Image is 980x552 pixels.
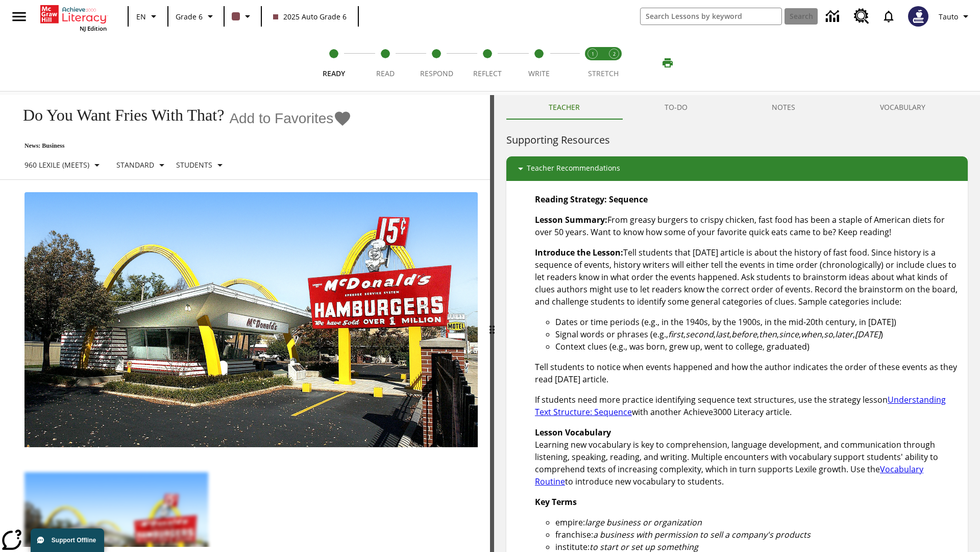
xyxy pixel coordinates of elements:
[855,329,880,340] em: [DATE]
[355,35,414,91] button: Read step 2 of 5
[24,192,478,448] img: One of the first McDonald's stores, with the iconic red sign and golden arches.
[779,329,799,340] em: since
[112,156,172,174] button: Scaffolds, Standard
[229,110,333,127] span: Add to Favorites
[80,25,107,32] span: NJ Edition
[527,163,620,175] p: Teacher Recommendations
[535,247,623,258] strong: Introduce the Lesson:
[506,95,622,120] button: Teacher
[535,214,960,238] p: From greasy burgers to crispy chicken, fast food has been a staple of American diets for over 50 ...
[12,106,224,125] h1: Do You Want Fries With That?
[535,496,577,508] strong: Key Terms
[407,35,466,91] button: Respond step 3 of 5
[31,528,104,552] button: Support Offline
[535,246,960,308] p: Tell students that [DATE] article is about the history of fast food. Since history is a sequence ...
[801,329,822,340] em: when
[902,3,935,30] button: Select a new avatar
[535,427,611,438] strong: Lesson Vocabulary
[578,35,607,91] button: Stretch Read step 1 of 2
[473,68,502,78] span: Reflect
[116,159,154,170] p: Standard
[458,35,517,91] button: Reflect step 4 of 5
[506,95,968,120] div: Instructional Panel Tabs
[835,329,853,340] em: later
[820,3,848,31] a: Data Center
[555,340,960,353] li: Context clues (e.g., was born, grew up, went to college, graduated)
[172,156,230,174] button: Select Student
[535,361,960,385] p: Tell students to notice when events happened and how the author indicates the order of these even...
[641,8,781,25] input: search field
[535,394,960,418] p: If students need more practice identifying sequence text structures, use the strategy lesson with...
[824,329,833,340] em: so
[52,537,96,544] span: Support Offline
[599,35,629,91] button: Stretch Respond step 2 of 2
[759,329,777,340] em: then
[875,3,902,30] a: Notifications
[651,54,684,72] button: Print
[420,68,453,78] span: Respond
[685,329,714,340] em: second
[376,68,395,78] span: Read
[585,517,702,528] em: large business or organization
[535,194,607,205] strong: Reading Strategy:
[229,109,352,127] button: Add to Favorites - Do You Want Fries With That?
[555,316,960,328] li: Dates or time periods (e.g., in the 1940s, by the 1900s, in the mid-20th century, in [DATE])
[20,156,107,174] button: Select Lexile, 960 Lexile (Meets)
[506,156,968,181] div: Teacher Recommendations
[506,132,968,148] h6: Supporting Resources
[228,7,258,26] button: Class color is dark brown. Change class color
[668,329,683,340] em: first
[12,142,352,150] p: News: Business
[490,95,494,552] div: Press Enter or Spacebar and then press right and left arrow keys to move the slider
[535,426,960,488] p: Learning new vocabulary is key to comprehension, language development, and communication through ...
[528,68,550,78] span: Write
[716,329,729,340] em: last
[171,7,220,26] button: Grade: Grade 6, Select a grade
[176,11,203,22] span: Grade 6
[304,35,363,91] button: Ready step 1 of 5
[613,51,616,57] text: 2
[939,11,958,22] span: Tauto
[622,95,730,120] button: TO-DO
[593,529,811,540] em: a business with permission to sell a company's products
[609,194,648,205] strong: Sequence
[731,329,757,340] em: before
[838,95,968,120] button: VOCABULARY
[4,2,34,32] button: Open side menu
[509,35,569,91] button: Write step 5 of 5
[555,528,960,541] li: franchise:
[176,159,212,170] p: Students
[24,159,89,170] p: 960 Lexile (Meets)
[555,328,960,340] li: Signal words or phrases (e.g., , , , , , , , , , )
[323,68,345,78] span: Ready
[273,11,347,22] span: 2025 Auto Grade 6
[494,95,980,552] div: activity
[40,3,107,32] div: Home
[588,68,619,78] span: STRETCH
[848,3,875,30] a: Resource Center, Will open in new tab
[132,7,164,26] button: Language: EN, Select a language
[908,6,928,27] img: Avatar
[535,214,607,225] strong: Lesson Summary:
[136,11,146,22] span: EN
[555,516,960,528] li: empire:
[935,7,976,26] button: Profile/Settings
[592,51,594,57] text: 1
[730,95,838,120] button: NOTES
